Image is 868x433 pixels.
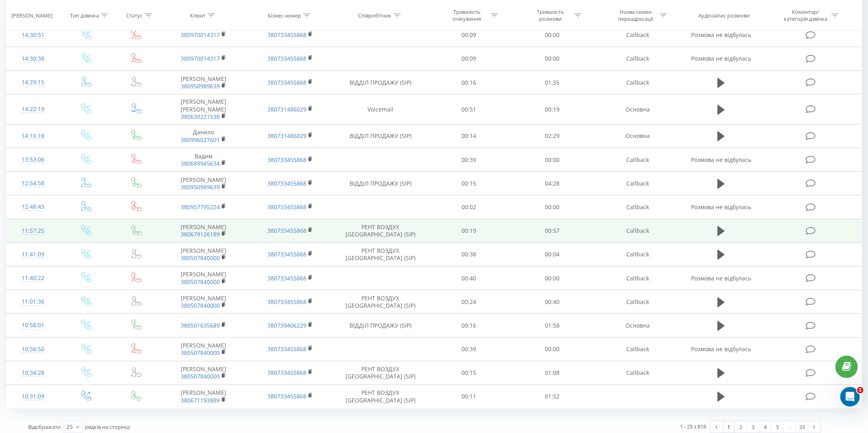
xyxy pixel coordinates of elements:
a: 3 [747,421,759,433]
td: [PERSON_NAME] [160,337,247,361]
a: 380733455868 [267,345,306,353]
td: Основна [594,94,681,125]
td: 01:35 [511,71,594,94]
a: 380507840000 [181,278,220,286]
div: [PERSON_NAME] [11,12,52,19]
td: РЕНТ ВОЗДУХ [GEOGRAPHIC_DATA] (SIP) [334,385,427,408]
a: 380671193889 [181,396,220,404]
span: Розмова не відбулась [691,274,751,282]
a: 5 [772,421,784,433]
div: 25 [66,423,73,431]
td: 04:28 [511,172,594,195]
div: 13:53:06 [15,152,52,168]
td: Callback [594,71,681,94]
a: 380733455868 [267,55,306,62]
a: 380731486029 [267,132,306,140]
td: [PERSON_NAME] [160,385,247,408]
div: Тривалість розмови [529,9,572,22]
td: 00:09 [427,47,511,70]
a: 380733455868 [267,179,306,187]
td: 00:40 [427,267,511,290]
td: [PERSON_NAME] [160,172,247,195]
td: РЕНТ ВОЗДУХ [GEOGRAPHIC_DATA] (SIP) [334,219,427,243]
a: 2 [735,421,747,433]
a: 380507840000 [181,349,220,356]
a: 33 [796,421,808,433]
td: 00:16 [427,314,511,337]
td: Callback [594,219,681,243]
td: 00:38 [427,243,511,266]
td: 00:15 [427,361,511,385]
td: Основна [594,124,681,148]
div: 10:34:28 [15,365,52,381]
a: 380679126189 [181,230,220,238]
td: Callback [594,148,681,172]
td: ВІДДІЛ ПРОДАЖУ (SIP) [334,124,427,148]
a: 380731486029 [267,105,306,113]
a: 380733455868 [267,156,306,164]
td: [PERSON_NAME] [PERSON_NAME] [160,94,247,125]
td: 00:15 [427,172,511,195]
td: РЕНТ ВОЗДУХ [GEOGRAPHIC_DATA] (SIP) [334,361,427,385]
a: 380630221538 [181,113,220,120]
td: 00:19 [427,219,511,243]
a: 380957795224 [181,203,220,211]
a: 1 [723,421,735,433]
span: Розмова не відбулась [691,345,751,353]
td: 00:57 [511,219,594,243]
td: Callback [594,337,681,361]
div: Клієнт [190,12,206,19]
td: Callback [594,47,681,70]
td: ВІДДІЛ ПРОДАЖУ (SIP) [334,172,427,195]
td: 00:04 [511,243,594,266]
a: 380689945634 [181,160,220,167]
div: 11:57:25 [15,223,52,239]
a: 380733455868 [267,31,306,39]
span: рядків на сторінці [85,423,130,431]
td: ВІДДІЛ ПРОДАЖУ (SIP) [334,71,427,94]
iframe: Intercom live chat [840,387,860,407]
a: 380733455868 [267,274,306,282]
td: [PERSON_NAME] [160,219,247,243]
a: 380733455868 [267,369,306,376]
span: Відображати [28,423,61,431]
a: 380996027601 [181,136,220,144]
div: 14:30:51 [15,27,52,43]
td: 00:00 [511,23,594,47]
a: 380501635689 [181,321,220,329]
span: 1 [857,387,864,394]
td: РЕНТ ВОЗДУХ [GEOGRAPHIC_DATA] (SIP) [334,243,427,266]
td: 01:52 [511,385,594,408]
td: 00:00 [511,267,594,290]
div: Бізнес номер [268,12,301,19]
a: 380507840000 [181,372,220,380]
a: 380733455868 [267,250,306,258]
td: [PERSON_NAME] [160,267,247,290]
div: Тривалість очікування [445,9,489,22]
td: 00:00 [511,47,594,70]
div: 12:48:43 [15,199,52,215]
td: 00:39 [427,148,511,172]
div: 12:54:58 [15,175,52,191]
td: [PERSON_NAME] [160,71,247,94]
td: Callback [594,267,681,290]
div: 1 - 25 з 818 [680,422,706,431]
span: Розмова не відбулась [691,156,751,164]
td: Основна [594,314,681,337]
a: 380733455868 [267,227,306,234]
div: Тип дзвінка [70,12,99,19]
div: 14:22:19 [15,101,52,117]
td: 00:14 [427,124,511,148]
a: 380733455868 [267,392,306,400]
td: 00:00 [511,148,594,172]
div: Назва схеми переадресації [614,9,658,22]
td: Callback [594,172,681,195]
div: 10:58:01 [15,317,52,333]
td: Voicemail [334,94,427,125]
div: Аудіозапис розмови [698,12,750,19]
div: 10:31:09 [15,389,52,405]
td: Callback [594,243,681,266]
div: Співробітник [358,12,391,19]
td: [PERSON_NAME] [160,243,247,266]
td: 02:29 [511,124,594,148]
